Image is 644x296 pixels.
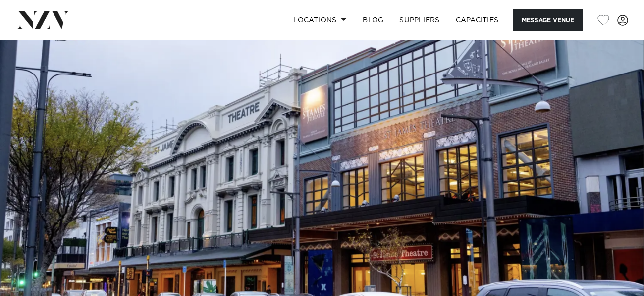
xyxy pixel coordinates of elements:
img: nzv-logo.png [16,11,70,29]
a: BLOG [355,9,391,31]
a: Locations [285,9,355,31]
a: SUPPLIERS [391,9,447,31]
a: Capacities [448,9,507,31]
button: Message Venue [513,9,583,31]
